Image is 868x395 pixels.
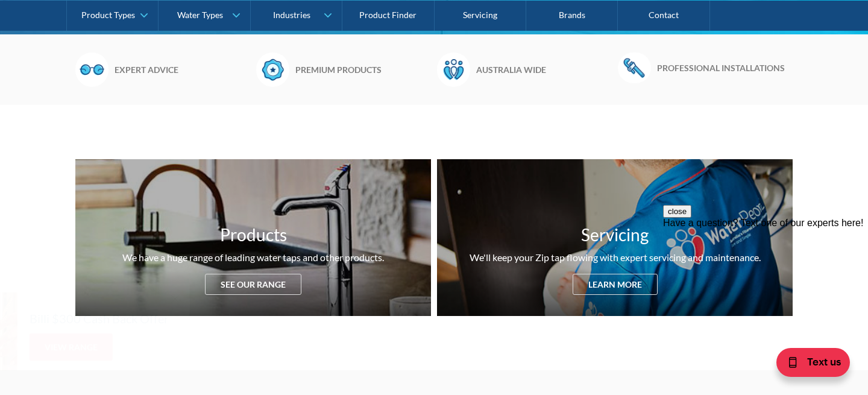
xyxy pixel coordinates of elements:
div: Water Types [177,10,223,20]
img: Waterpeople Symbol [437,52,470,86]
h6: Expert advice [115,63,250,76]
a: ProductsWe have a huge range of leading water taps and other products.See our range [75,159,431,316]
div: Product Types [81,10,135,20]
div: Learn more [573,274,658,295]
h6: Professional installations [657,62,793,74]
div: See our range [205,274,301,295]
h6: Australia wide [476,63,612,76]
img: Wrench [618,52,651,83]
div: Industries [273,10,310,20]
iframe: podium webchat widget prompt [663,205,868,350]
div: We'll keep your Zip tap flowing with expert servicing and maintenance. [470,250,761,265]
img: Badge [256,52,289,86]
a: View Range [30,333,113,361]
iframe: podium webchat widget bubble [747,335,868,395]
a: ServicingWe'll keep your Zip tap flowing with expert servicing and maintenance.Learn more [437,159,793,316]
img: Glasses [75,52,108,86]
div: We have a huge range of leading water taps and other products. [122,250,384,265]
h3: Servicing [581,222,649,247]
h6: Premium products [295,63,431,76]
h3: Products [220,222,287,247]
h5: Billi $300 Cash Back Offer [30,309,169,327]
